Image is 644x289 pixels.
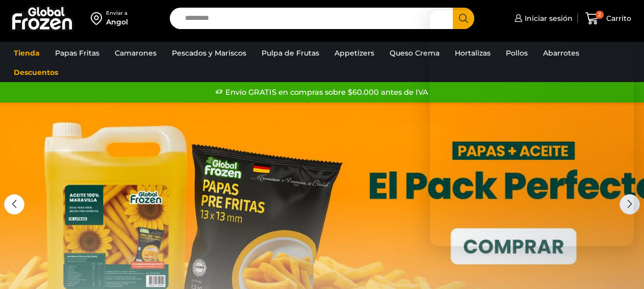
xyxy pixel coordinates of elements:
[9,63,63,82] a: Descuentos
[91,10,106,27] img: address-field-icon.svg
[4,194,24,215] div: Previous slide
[329,43,379,63] a: Appetizers
[167,43,251,63] a: Pescados y Mariscos
[9,43,45,63] a: Tienda
[106,17,128,27] div: Angol
[430,10,634,246] iframe: Intercom live chat
[583,7,634,31] a: 2 Carrito
[512,8,573,29] a: Iniciar sesión
[384,43,445,63] a: Queso Crema
[256,43,324,63] a: Pulpa de Frutas
[50,43,105,63] a: Papas Fritas
[106,10,128,17] div: Enviar a
[453,8,474,29] button: Search button
[609,254,634,279] iframe: Intercom live chat
[110,43,162,63] a: Camarones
